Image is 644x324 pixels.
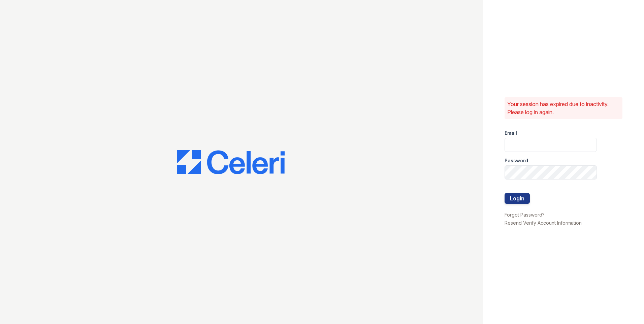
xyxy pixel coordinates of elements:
[507,100,620,116] p: Your session has expired due to inactivity. Please log in again.
[505,220,582,226] a: Resend Verify Account Information
[505,193,530,204] button: Login
[505,212,545,218] a: Forgot Password?
[505,130,517,136] label: Email
[177,150,285,174] img: CE_Logo_Blue-a8612792a0a2168367f1c8372b55b34899dd931a85d93a1a3d3e32e68fde9ad4.png
[505,157,528,164] label: Password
